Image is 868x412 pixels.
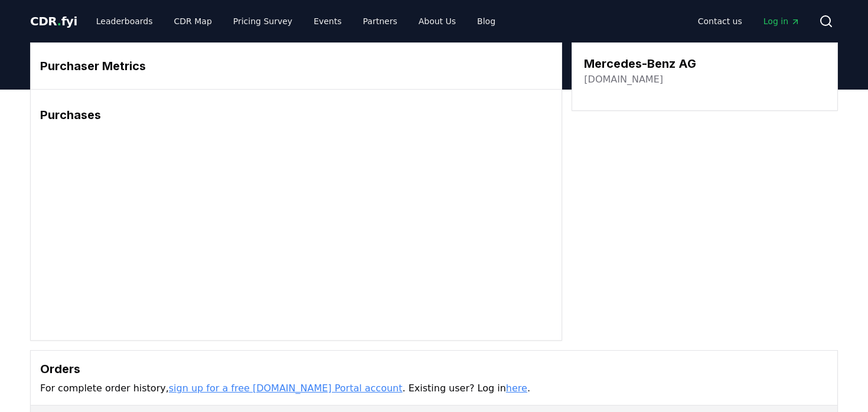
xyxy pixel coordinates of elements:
[40,381,828,395] p: For complete order history, . Existing user? Log in .
[304,11,351,32] a: Events
[57,14,61,28] span: .
[409,11,465,32] a: About Us
[87,11,505,32] nav: Main
[40,57,552,75] h3: Purchaser Metrics
[506,383,527,394] a: here
[584,55,696,72] h3: Mercedes-Benz AG
[688,11,752,32] a: Contact us
[754,11,810,32] a: Log in
[87,11,162,32] a: Leaderboards
[763,15,800,27] span: Log in
[40,106,552,124] h3: Purchases
[688,11,810,32] nav: Main
[30,14,77,28] span: CDR fyi
[169,383,403,394] a: sign up for a free [DOMAIN_NAME] Portal account
[224,11,302,32] a: Pricing Survey
[165,11,221,32] a: CDR Map
[30,13,77,29] a: CDR.fyi
[584,72,663,87] a: [DOMAIN_NAME]
[354,11,407,32] a: Partners
[40,360,828,378] h3: Orders
[468,11,505,32] a: Blog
